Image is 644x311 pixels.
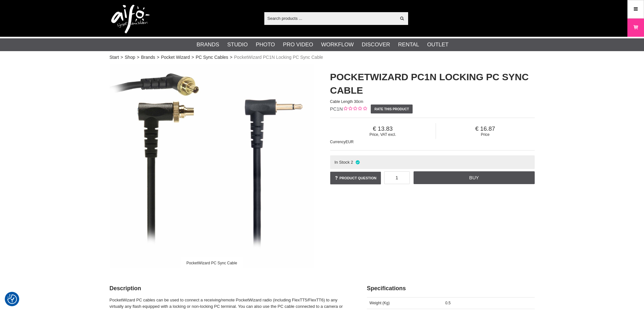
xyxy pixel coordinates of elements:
[355,160,360,165] i: In stock
[330,99,363,104] span: Cable Length 30cm
[256,41,275,49] a: Photo
[414,171,534,184] a: Buy
[110,284,351,292] h2: Description
[343,106,367,113] div: Customer rating: 0
[330,140,346,144] span: Currency
[362,41,390,49] a: Discover
[196,54,228,61] a: PC Sync Cables
[125,54,135,61] a: Shop
[330,172,381,184] a: Product question
[345,140,353,144] span: EUR
[230,54,232,61] span: >
[334,160,350,165] span: In Stock
[111,5,150,34] img: logo.png
[7,294,17,304] img: Revisit consent button
[197,41,219,49] a: Brands
[137,54,139,61] span: >
[369,301,390,305] span: Weight (Kg)
[110,54,119,61] a: Start
[161,54,190,61] a: Pocket Wizard
[445,301,451,305] span: 0.5
[371,105,413,113] a: Rate this product
[436,132,535,137] span: Price
[120,54,123,61] span: >
[398,41,419,49] a: Rental
[330,70,535,97] h1: PocketWizard PC1N Locking PC Sync Cable
[351,160,353,165] span: 2
[234,54,323,61] span: PocketWizard PC1N Locking PC Sync Cable
[367,284,535,292] h2: Specifications
[264,13,396,23] input: Search products ...
[330,106,343,112] span: PC1N
[110,64,314,268] img: PocketWizard PC Sync Cable
[427,41,448,49] a: Outlet
[321,41,354,49] a: Workflow
[436,125,535,132] span: 16.87
[227,41,248,49] a: Studio
[7,293,17,305] button: Consent Preferences
[181,257,242,268] div: PocketWizard PC Sync Cable
[330,132,436,137] span: Price, VAT excl.
[283,41,313,49] a: Pro Video
[141,54,155,61] a: Brands
[191,54,194,61] span: >
[157,54,159,61] span: >
[330,125,436,132] span: 13.83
